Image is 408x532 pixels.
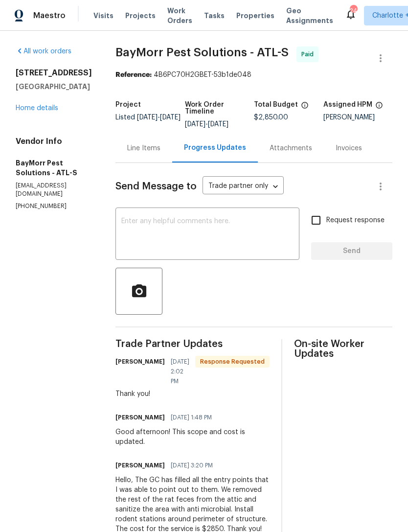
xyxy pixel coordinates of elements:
[115,70,392,80] div: 4B6PC70H2GBET-53b1de048
[196,357,269,367] span: Response Requested
[203,179,284,195] div: Trade partner only
[160,114,181,121] span: [DATE]
[167,6,192,25] span: Work Orders
[185,121,228,128] span: -
[184,143,246,153] div: Progress Updates
[171,413,212,422] span: [DATE] 1:48 PM
[16,68,92,78] h2: [STREET_ADDRESS]
[185,101,254,115] h5: Work Order Timeline
[350,6,357,16] div: 244
[323,114,393,121] div: [PERSON_NAME]
[115,413,165,422] h6: [PERSON_NAME]
[375,101,383,114] span: The hpm assigned to this work order.
[208,121,228,128] span: [DATE]
[115,427,270,447] div: Good afternoon! This scope and cost is updated.
[115,461,165,470] h6: [PERSON_NAME]
[93,11,113,21] span: Visits
[16,202,92,210] p: [PHONE_NUMBER]
[16,158,92,178] h5: BayMorr Pest Solutions - ATL-S
[115,46,289,58] span: BayMorr Pest Solutions - ATL-S
[33,11,66,21] span: Maestro
[286,6,333,25] span: Geo Assignments
[16,82,92,92] h5: [GEOGRAPHIC_DATA]
[16,182,92,198] p: [EMAIL_ADDRESS][DOMAIN_NAME]
[301,101,309,114] span: The total cost of line items that have been proposed by Opendoor. This sum includes line items th...
[323,101,372,108] h5: Assigned HPM
[294,339,392,359] span: On-site Worker Updates
[171,357,189,386] span: [DATE] 2:02 PM
[115,114,181,121] span: Listed
[127,143,160,153] div: Line Items
[204,12,225,19] span: Tasks
[171,461,213,470] span: [DATE] 3:20 PM
[115,101,141,108] h5: Project
[115,182,197,191] span: Send Message to
[254,114,288,121] span: $2,850.00
[254,101,298,108] h5: Total Budget
[137,114,181,121] span: -
[16,105,58,112] a: Home details
[185,121,205,128] span: [DATE]
[270,143,312,153] div: Attachments
[16,137,92,146] h4: Vendor Info
[336,143,362,153] div: Invoices
[16,48,71,55] a: All work orders
[115,71,152,78] b: Reference:
[125,11,156,21] span: Projects
[326,215,385,226] span: Request response
[236,11,274,21] span: Properties
[301,49,317,59] span: Paid
[115,357,165,367] h6: [PERSON_NAME]
[137,114,158,121] span: [DATE]
[115,389,270,399] div: Thank you!
[115,339,270,349] span: Trade Partner Updates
